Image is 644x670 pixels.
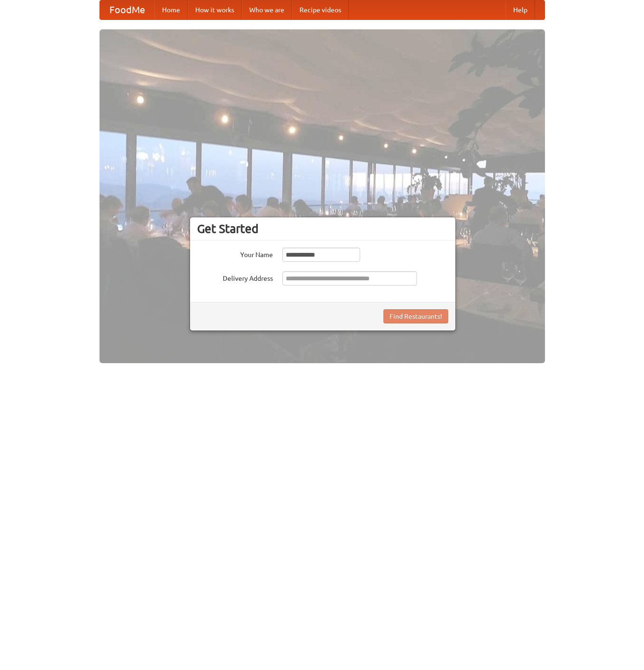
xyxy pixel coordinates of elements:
[197,271,273,283] label: Delivery Address
[197,222,448,236] h3: Get Started
[154,0,188,19] a: Home
[242,0,292,19] a: Who we are
[383,309,448,323] button: Find Restaurants!
[506,0,535,19] a: Help
[188,0,242,19] a: How it works
[292,0,349,19] a: Recipe videos
[197,248,273,259] label: Your Name
[100,0,154,19] a: FoodMe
